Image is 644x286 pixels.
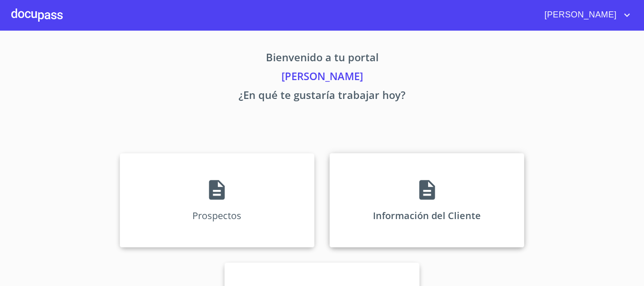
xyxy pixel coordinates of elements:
p: [PERSON_NAME] [32,68,612,87]
p: Prospectos [192,209,241,222]
span: [PERSON_NAME] [537,8,621,23]
p: ¿En qué te gustaría trabajar hoy? [32,87,612,106]
p: Bienvenido a tu portal [32,49,612,68]
button: account of current user [537,8,633,23]
p: Información del Cliente [373,209,481,222]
